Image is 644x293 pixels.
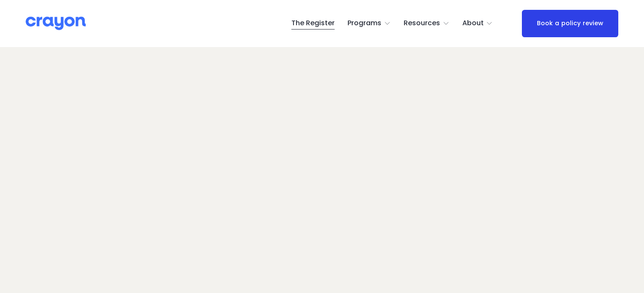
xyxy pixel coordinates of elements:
a: Book a policy review [522,10,618,38]
span: About [462,17,484,30]
span: Programs [347,17,381,30]
a: The Register [291,17,335,30]
a: folder dropdown [347,17,391,30]
img: Crayon [26,16,86,31]
a: folder dropdown [404,17,449,30]
a: folder dropdown [462,17,493,30]
span: Resources [404,17,440,30]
